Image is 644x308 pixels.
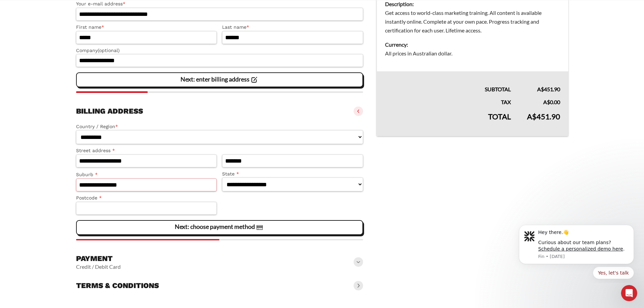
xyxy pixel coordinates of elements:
span: (optional) [98,48,120,53]
label: Street address [76,147,217,155]
vaadin-horizontal-layout: Credit / Debit Card [76,263,121,270]
label: Country / Region [76,123,363,131]
th: Subtotal [377,71,519,94]
vaadin-button: Next: choose payment method [76,220,363,235]
label: Suburb [76,171,217,179]
th: Total [377,106,519,136]
bdi: 0.00 [543,99,560,105]
h3: Billing address [76,106,143,116]
h3: Terms & conditions [76,281,159,290]
dt: Currency: [385,40,560,49]
label: State [222,170,363,178]
iframe: Intercom live chat [621,285,637,301]
iframe: Intercom notifications message [509,219,644,283]
label: Company [76,47,363,54]
span: A$ [543,99,550,105]
dd: Get access to world-class marketing training. All content is available instantly online. Complete... [385,8,560,35]
span: A$ [537,86,544,92]
vaadin-button: Next: enter billing address [76,72,363,87]
dd: All prices in Australian dollar. [385,49,560,58]
label: Last name [222,23,363,31]
span: A$ [527,112,536,121]
h3: Payment [76,254,121,263]
bdi: 451.90 [537,86,560,92]
th: Tax [377,94,519,106]
label: Postcode [76,194,217,202]
bdi: 451.90 [527,112,560,121]
label: First name [76,23,217,31]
